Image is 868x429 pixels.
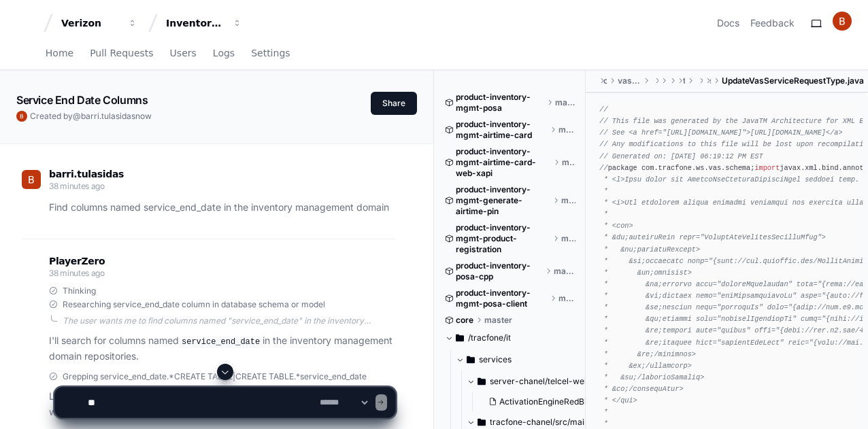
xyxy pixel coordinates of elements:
[554,266,575,277] span: master
[456,288,548,309] span: product-inventory-mgmt-posa-client
[456,349,586,371] button: services
[456,222,550,255] span: product-inventory-mgmt-product-registration
[599,128,842,137] span: // See <a href="[URL][DOMAIN_NAME]">[URL][DOMAIN_NAME]</a>
[63,286,96,296] span: Thinking
[709,164,721,172] span: vas
[558,124,575,135] span: master
[561,233,575,244] span: master
[49,333,395,364] p: I'll search for columns named in the inventory management domain repositories.
[456,92,544,114] span: product-inventory-mgmt-posa
[63,315,395,326] div: The user wants me to find columns named "service_end_date" in the inventory management domain. Th...
[658,164,692,172] span: tracfone
[558,293,576,304] span: master
[599,105,607,114] span: //
[618,75,641,86] span: vas-web-services-schema
[562,157,575,168] span: master
[484,315,512,326] span: master
[371,92,417,115] button: Share
[49,169,124,179] span: barri.tulasidas
[49,181,105,191] span: 38 minutes ago
[170,38,197,69] a: Users
[49,200,395,216] p: Find columns named service_end_date in the inventory management domain
[833,12,852,31] img: ACg8ocLkNwoMFWWa3dWcTZnRGUtP6o1FDLREkKem-9kv8hyc6RbBZA=s96-c
[822,164,839,172] span: bind
[63,299,325,310] span: Researching service_end_date column in database schema or model
[696,164,704,172] span: ws
[468,332,511,343] span: /tracfone/it
[555,97,575,108] span: master
[30,111,152,122] span: Created by
[161,11,248,35] button: Inventory Management
[166,16,224,30] div: Inventory Management
[251,38,290,69] a: Settings
[456,146,551,179] span: product-inventory-mgmt-airtime-card-web-xapi
[824,384,861,421] iframe: Open customer support
[90,49,153,57] span: Pull Requests
[22,170,41,189] img: ACg8ocLkNwoMFWWa3dWcTZnRGUtP6o1FDLREkKem-9kv8hyc6RbBZA=s96-c
[456,184,550,217] span: product-inventory-mgmt-generate-airtime-pin
[445,327,575,349] button: /tracfone/it
[170,49,197,57] span: Users
[479,354,512,365] span: services
[717,16,739,30] a: Docs
[710,75,711,86] span: schema
[456,330,464,346] svg: Directory
[750,16,795,30] button: Feedback
[456,260,543,282] span: product-inventory-posa-cpp
[49,257,105,265] span: PlayerZero
[561,195,575,206] span: master
[61,16,120,30] div: Verizon
[90,38,153,69] a: Pull Requests
[683,75,685,86] span: tracfone
[456,315,473,326] span: core
[135,111,152,121] span: now
[73,111,81,121] span: @
[599,152,763,160] span: // Generated on: [DATE] 06:19:12 PM EST
[805,164,817,172] span: xml
[213,49,235,57] span: Logs
[456,119,548,141] span: product-inventory-mgmt-airtime-card
[16,111,27,122] img: ACg8ocLkNwoMFWWa3dWcTZnRGUtP6o1FDLREkKem-9kv8hyc6RbBZA=s96-c
[213,38,235,69] a: Logs
[179,336,263,348] code: service_end_date
[56,11,143,35] button: Verizon
[49,268,105,278] span: 38 minutes ago
[467,351,475,368] svg: Directory
[46,49,73,57] span: Home
[722,75,864,86] span: UpdateVasServiceRequestType.java
[251,49,290,57] span: Settings
[603,75,607,86] span: commons
[754,164,780,172] span: import
[46,38,73,69] a: Home
[81,111,135,121] span: barri.tulasidas
[16,93,148,107] app-text-character-animate: Service End Date Columns
[725,164,750,172] span: schema
[599,164,607,172] span: //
